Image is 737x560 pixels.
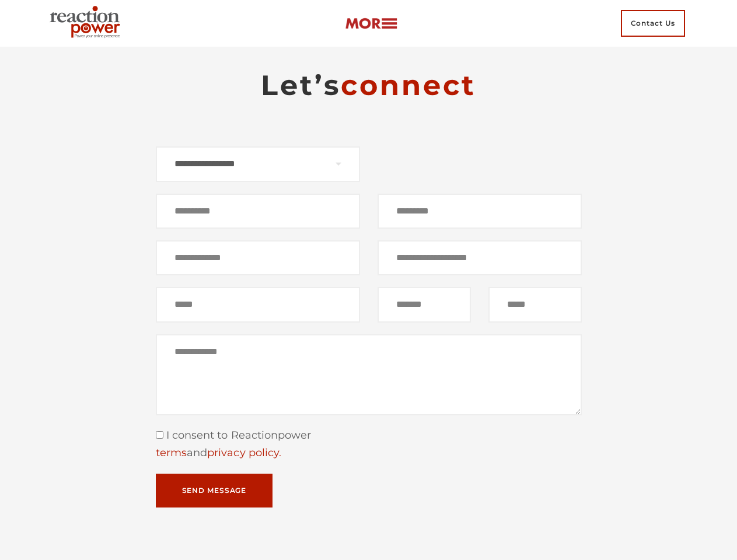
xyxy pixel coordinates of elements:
a: terms [156,446,187,459]
button: Send Message [156,474,273,508]
span: Contact Us [621,10,685,37]
a: privacy policy. [207,446,281,459]
div: and [156,444,582,462]
form: Contact form [156,146,582,508]
span: I consent to Reactionpower [163,429,312,442]
h2: Let’s [156,68,582,103]
span: Send Message [182,487,247,494]
img: Executive Branding | Personal Branding Agency [45,2,130,44]
img: more-btn.png [345,17,397,30]
span: connect [341,68,476,102]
